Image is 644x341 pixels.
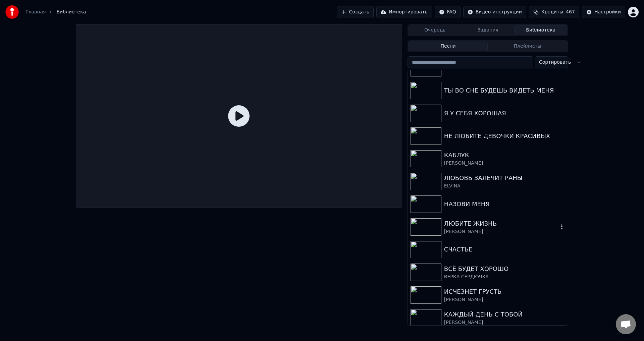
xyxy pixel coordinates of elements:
button: Очередь [409,25,462,35]
a: Главная [25,9,46,15]
nav: breadcrumb [25,9,86,15]
div: Я У СЕБЯ ХОРОШАЯ [444,109,565,118]
div: Настройки [594,9,621,15]
div: НАЗОВИ МЕНЯ [444,200,565,209]
button: Создать [337,6,374,18]
span: 467 [566,9,575,15]
div: [PERSON_NAME] [444,228,558,235]
button: Песни [409,42,488,51]
span: Кредиты [541,9,563,15]
div: НЕ ЛЮБИТЕ ДЕВОЧКИ КРАСИВЫХ [444,131,565,141]
button: FAQ [435,6,461,18]
div: ТЫ ВО СНЕ БУДЕШЬ ВИДЕТЬ МЕНЯ [444,86,565,95]
button: Задания [462,25,515,35]
div: ELVINA [444,183,565,189]
img: youka [5,5,19,19]
div: [PERSON_NAME] [444,160,565,167]
button: Библиотека [514,25,567,35]
div: ИСЧЕЗНЕТ ГРУСТЬ [444,287,565,296]
button: Плейлисты [488,42,567,51]
div: [PERSON_NAME] [444,319,565,326]
div: ВЕРКА СЕРДЮЧКА [444,274,565,280]
div: СЧАСТЬЕ [444,245,565,254]
div: КАБЛУК [444,151,565,160]
div: ЛЮБОВЬ ЗАЛЕЧИТ РАНЫ [444,173,565,183]
span: Сортировать [539,59,571,66]
div: Открытый чат [616,314,636,334]
div: [PERSON_NAME] [444,296,565,303]
button: Импортировать [376,6,432,18]
button: Видео-инструкции [463,6,526,18]
div: КАЖДЫЙ ДЕНЬ С ТОБОЙ [444,310,565,319]
div: ЛЮБИТЕ ЖИЗНЬ [444,219,558,228]
button: Настройки [582,6,625,18]
span: Библиотека [56,9,86,15]
button: Кредиты467 [529,6,579,18]
div: ВСЁ БУДЕТ ХОРОШО [444,264,565,274]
